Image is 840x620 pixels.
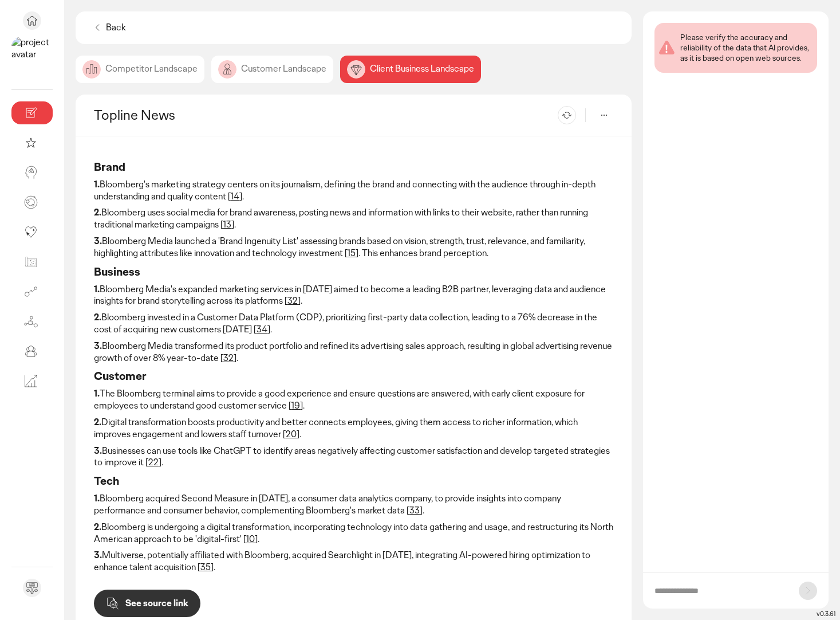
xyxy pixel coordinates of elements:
p: Bloomberg's marketing strategy centers on its journalism, defining the brand and connecting with ... [94,179,613,203]
p: Multiverse, potentially affiliated with Bloomberg, acquired Searchlight in [DATE], integrating AI... [94,550,613,574]
strong: 3. [94,235,102,247]
p: Bloomberg Media launched a 'Brand Ingenuity List' assessing brands based on vision, strength, tru... [94,236,613,260]
button: Refresh [558,106,576,124]
div: Please verify the accuracy and reliability of the data that AI provides, as it is based on open w... [680,32,813,64]
p: Digital transformation boosts productivity and better connects employees, giving them access to r... [94,417,613,441]
button: See source link [94,590,200,617]
p: Bloomberg invested in a Customer Data Platform (CDP), prioritizing first-party data collection, l... [94,312,613,336]
p: Bloomberg is undergoing a digital transformation, incorporating technology into data gathering an... [94,521,613,546]
a: 34 [257,323,267,335]
h2: Topline News [94,106,175,124]
strong: 3. [94,340,102,352]
div: Competitor Landscape [76,56,204,83]
a: 20 [286,428,297,440]
strong: 2. [94,206,101,218]
strong: 2. [94,311,101,323]
div: Client Business Landscape [340,56,481,83]
h3: Customer [94,368,613,383]
a: 13 [223,218,231,230]
h3: Tech [94,473,613,488]
img: image [218,60,236,79]
strong: 1. [94,492,100,504]
strong: 2. [94,416,101,428]
a: 10 [246,533,255,545]
p: Bloomberg Media's expanded marketing services in [DATE] aimed to become a leading B2B partner, le... [94,284,613,308]
p: See source link [125,599,188,608]
p: Bloomberg acquired Second Measure in [DATE], a consumer data analytics company, to provide insigh... [94,493,613,517]
img: image [347,60,365,79]
h3: Business [94,264,613,279]
p: Bloomberg Media transformed its product portfolio and refined its advertising sales approach, res... [94,340,613,364]
strong: 1. [94,283,100,295]
img: image [82,60,101,79]
strong: 1. [94,387,100,399]
p: Businesses can use tools like ChatGPT to identify areas negatively affecting customer satisfactio... [94,445,613,469]
a: 35 [200,561,211,573]
a: 32 [223,352,234,364]
a: 14 [231,190,239,202]
p: Back [106,22,126,34]
a: 19 [291,399,300,411]
img: project avatar [11,37,53,78]
a: 32 [287,295,298,307]
strong: 3. [94,445,102,457]
strong: 3. [94,549,102,561]
a: 22 [148,456,159,468]
p: Bloomberg uses social media for brand awareness, posting news and information with links to their... [94,207,613,231]
div: Send feedback [23,579,41,597]
a: 33 [409,504,420,516]
strong: 2. [94,521,101,533]
strong: 1. [94,178,100,190]
h3: Brand [94,159,613,174]
div: Customer Landscape [211,56,333,83]
p: The Bloomberg terminal aims to provide a good experience and ensure questions are answered, with ... [94,388,613,412]
a: 15 [348,247,356,259]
